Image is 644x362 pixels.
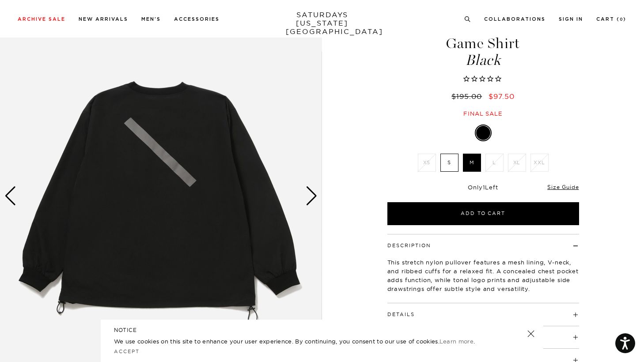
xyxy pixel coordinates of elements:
button: Description [387,243,431,248]
div: Final sale [386,110,580,117]
a: Size Guide [547,184,579,190]
a: Archive Sale [18,17,65,22]
div: Previous slide [4,186,16,206]
button: Details [387,312,415,317]
del: $195.00 [451,92,485,101]
p: We use cookies on this site to enhance your user experience. By continuing, you consent to our us... [114,337,499,346]
label: S [440,154,458,172]
div: Next slide [306,186,318,206]
label: M [463,154,481,172]
small: 0 [620,18,623,22]
div: Only Left [387,184,579,191]
span: $97.50 [489,92,515,101]
a: New Arrivals [79,17,128,22]
span: Rated 0.0 out of 5 stars 0 reviews [386,75,580,84]
a: Cart (0) [596,17,626,22]
a: Learn more [439,338,474,345]
a: Men's [141,17,161,22]
h5: NOTICE [114,326,530,334]
a: Accept [114,348,140,354]
span: 1 [483,184,485,191]
h1: Nicholas Micro Ripstop Game Shirt [386,22,580,68]
a: Collaborations [484,17,546,22]
a: Sign In [559,17,583,22]
a: SATURDAYS[US_STATE][GEOGRAPHIC_DATA] [286,11,359,36]
button: Add to Cart [387,202,579,225]
span: Black [386,53,580,68]
a: Accessories [174,17,220,22]
p: This stretch nylon pullover features a mesh lining, V-neck, and ribbed cuffs for a relaxed fit. A... [387,258,579,293]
